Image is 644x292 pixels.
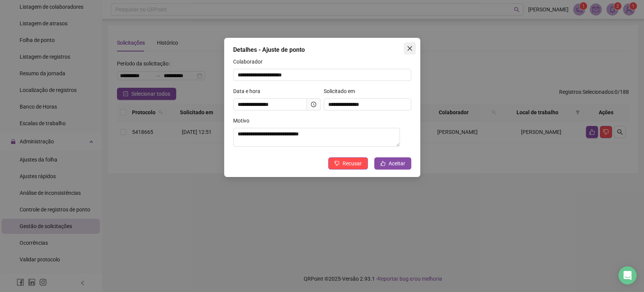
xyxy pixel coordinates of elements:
label: Data e hora [233,87,265,95]
span: dislike [334,161,340,166]
span: close [407,45,413,51]
button: Aceitar [374,157,411,169]
label: Colaborador [233,57,267,66]
label: Motivo [233,116,254,125]
button: Close [404,42,416,54]
span: clock-circle [311,102,316,107]
span: Aceitar [389,159,405,168]
div: Open Intercom Messenger [618,266,636,284]
button: Recusar [328,157,368,169]
span: like [380,161,386,166]
label: Solicitado em [324,87,360,95]
div: Detalhes - Ajuste de ponto [233,45,411,54]
span: Recusar [343,159,362,168]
